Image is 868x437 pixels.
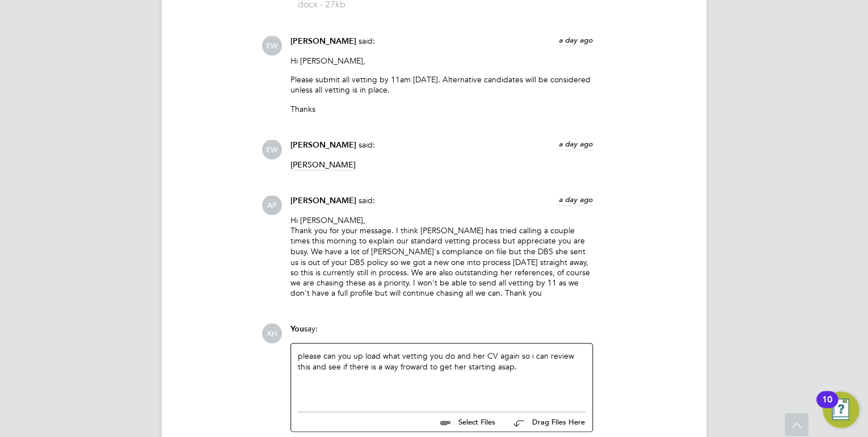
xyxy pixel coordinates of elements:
span: [PERSON_NAME] [290,36,356,46]
span: a day ago [559,195,593,204]
p: Hi [PERSON_NAME], [290,56,593,66]
span: [PERSON_NAME] [290,140,356,150]
p: Please submit all vetting by 11am [DATE]. Alternative candidates will be considered unless all ve... [290,74,593,95]
div: please can you up load what vetting you do and her CV again so i can review this and see if there... [298,350,585,399]
span: EW [262,36,282,56]
span: said: [359,140,375,150]
button: Open Resource Center, 10 new notifications [823,392,859,428]
p: Hi [PERSON_NAME], Thank you for your message. I think [PERSON_NAME] has tried calling a couple ti... [290,215,593,298]
span: said: [359,195,375,205]
span: [PERSON_NAME] [290,196,356,205]
span: a day ago [559,139,593,149]
button: Drag Files Here [504,410,585,434]
p: Thanks [290,104,593,114]
span: said: [359,36,375,46]
div: 10 [822,400,832,414]
span: [PERSON_NAME] [290,159,356,170]
div: say: [290,323,593,343]
span: docx - 27kb [298,1,389,9]
span: You [290,323,304,333]
span: EW [262,140,282,159]
span: AP [262,195,282,215]
span: a day ago [559,35,593,45]
span: KH [262,323,282,343]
